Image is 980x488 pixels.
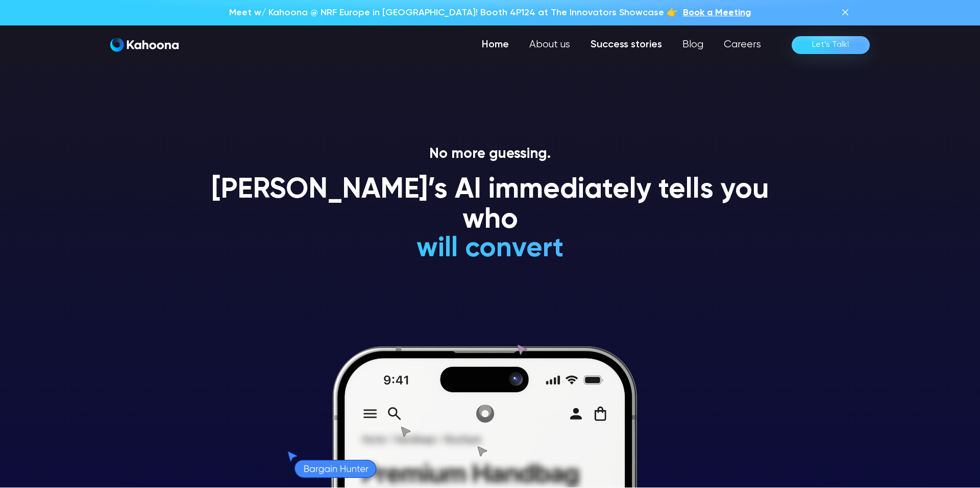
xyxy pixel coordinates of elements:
p: Meet w/ Kahoona @ NRF Europe in [GEOGRAPHIC_DATA]! Booth 4P124 at The Innovators Showcase 👉 [229,6,678,19]
a: Home [472,35,519,55]
a: About us [519,35,580,55]
h1: [PERSON_NAME]’s AI immediately tells you who [199,175,781,236]
a: home [110,38,179,52]
p: No more guessing. [199,146,781,163]
img: Kahoona logo white [110,38,179,52]
h1: will convert [340,234,641,264]
a: Let’s Talk! [792,36,870,54]
a: Careers [714,35,771,55]
a: Book a Meeting [683,6,751,19]
div: Let’s Talk! [812,37,849,53]
a: Success stories [580,35,672,55]
span: Book a Meeting [683,8,751,17]
a: Blog [672,35,714,55]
